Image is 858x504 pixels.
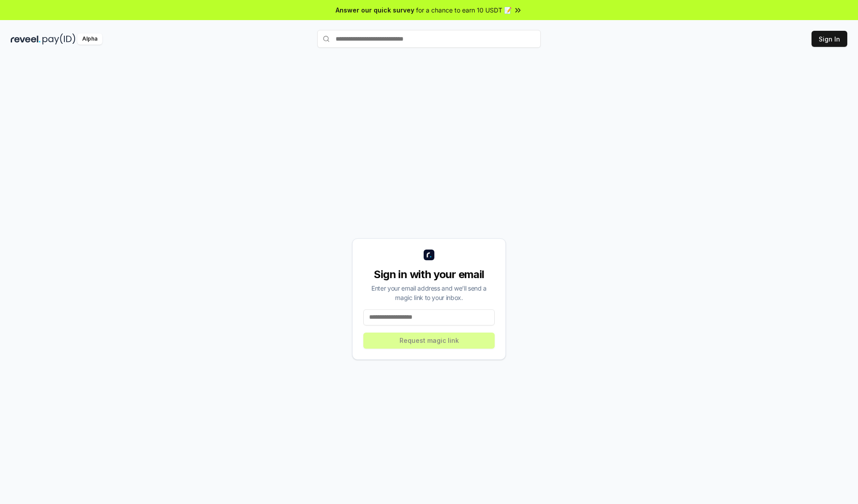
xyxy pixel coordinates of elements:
img: pay_id [42,33,76,45]
span: for a chance to earn 10 USDT 📝 [416,5,512,15]
div: Enter your email address and we’ll send a magic link to your inbox. [363,283,495,302]
img: reveel_dark [11,33,41,45]
span: Answer our quick survey [336,5,414,15]
button: Sign In [812,31,847,47]
div: Alpha [77,33,102,45]
img: logo_small [424,250,434,260]
div: Sign in with your email [363,267,495,282]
